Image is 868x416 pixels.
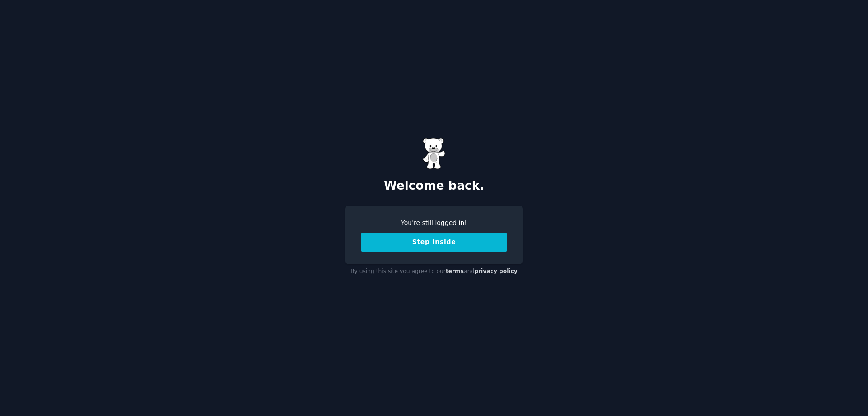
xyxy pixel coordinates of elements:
[474,268,518,274] a: privacy policy
[423,138,445,169] img: Gummy Bear
[361,218,507,228] div: You're still logged in!
[446,268,464,274] a: terms
[345,179,523,193] h2: Welcome back.
[345,264,523,279] div: By using this site you agree to our and
[361,233,507,252] button: Step Inside
[361,238,507,245] a: Step Inside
